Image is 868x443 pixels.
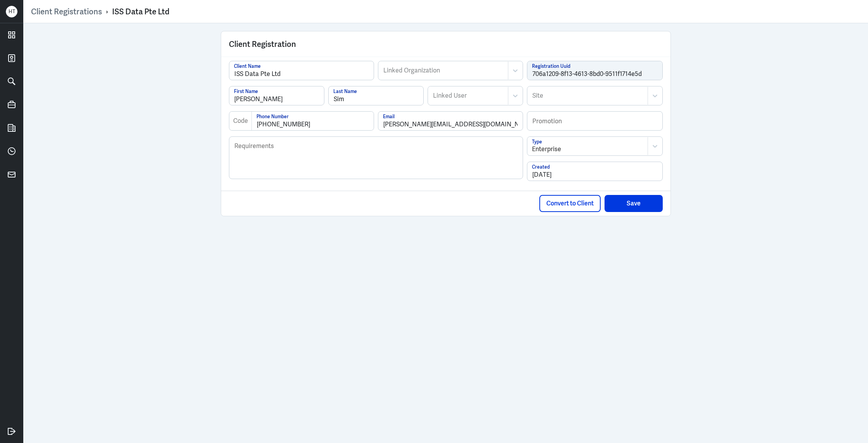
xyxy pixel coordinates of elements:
[229,61,374,80] input: Client Name
[378,112,523,130] input: Email
[229,86,324,105] input: First Name
[527,61,662,80] input: Registration Uuid
[112,7,170,17] div: ISS Data Pte Ltd
[527,112,662,130] input: Promotion
[221,31,670,57] div: Client Registration
[31,7,102,17] a: Client Registrations
[102,7,112,17] p: ›
[605,195,663,212] button: Save
[6,6,17,17] div: H T
[329,86,423,105] input: Last Name
[252,112,374,130] input: Phone Number
[539,195,601,212] button: Convert to Client
[527,162,662,181] input: Created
